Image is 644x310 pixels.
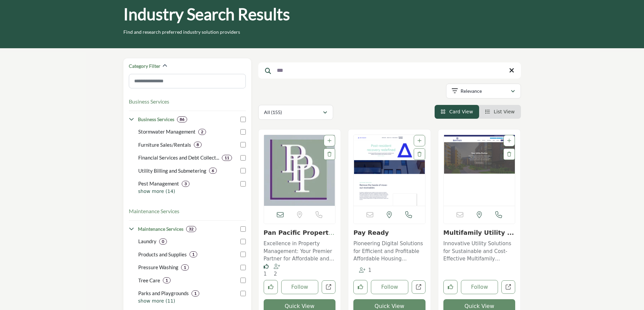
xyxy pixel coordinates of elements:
button: Follow [371,280,408,294]
input: Select Maintenance Services checkbox [240,226,246,232]
div: 1 Results For Parks and Playgrounds [192,290,199,297]
div: 86 Results For Business Services [177,116,187,122]
button: All (155) [258,105,333,120]
input: Select Parks and Playgrounds checkbox [240,291,246,296]
input: Search Keyword [258,62,521,79]
p: All (155) [264,109,282,116]
input: Select Financial Services and Debt Collection checkbox [240,155,246,161]
a: View List [485,109,515,114]
p: Innovative Utility Solutions for Sustainable and Cost-Effective Multifamily Housing The company o... [443,240,516,263]
p: Excellence in Property Management: Your Premier Partner for Affordable and Market-Rate Housing So... [264,240,336,263]
a: Innovative Utility Solutions for Sustainable and Cost-Effective Multifamily Housing The company o... [443,238,516,263]
img: Multifamily Utility Company [444,135,515,206]
p: Financial Services and Debt Collection: Financial management services, including debt recovery so... [138,154,219,162]
p: Relevance [461,88,482,94]
a: Multifamily Utility ... [443,229,514,236]
p: show more (11) [138,298,246,305]
h4: Maintenance Services: Services focused on property upkeep, ensuring safety, cleanliness, and long... [138,226,183,232]
a: Open Listing in new tab [264,135,335,206]
button: Like listing [264,280,278,294]
b: 1 [192,252,195,257]
p: show more (14) [138,188,246,195]
h1: Industry Search Results [123,4,290,25]
p: Laundry [138,237,156,245]
p: Utility Billing and Submetering: Billing and metering systems for utilities in managed properties. [138,167,206,175]
input: Search Category [129,74,246,88]
div: 0 Results For Laundry [159,238,167,245]
li: Card View [435,105,479,119]
p: Pressure Washing: High-pressure washing services for outdoor surfaces. [138,263,178,271]
h3: Pan Pacific Properties [264,229,336,236]
a: Pan Pacific Properti... [264,229,334,244]
a: Add To List [327,138,331,143]
p: Products and Supplies: Supplies and products for property management and maintenance. [138,251,187,258]
div: 3 Results For Pest Management [182,181,189,187]
b: 2 [201,130,203,134]
button: Business Services [129,97,169,106]
div: 8 Results For Furniture Sales/Rentals [194,142,202,148]
h3: Pay Ready [353,229,426,236]
input: Select Furniture Sales/Rentals checkbox [240,142,246,147]
b: 8 [197,142,199,147]
div: 2 Results For Stormwater Management [198,129,206,135]
h4: Business Services: Solutions to enhance operations, streamline processes, and support financial a... [138,116,174,123]
div: 1 Results For Pressure Washing [181,264,189,271]
b: 0 [162,239,164,244]
span: 1 [264,271,267,277]
p: Furniture Sales/Rentals: Sales and rental solutions for furniture in residential or commercial pr... [138,141,191,149]
p: Find and research preferred industry solution providers [123,29,240,35]
i: Like [264,264,269,269]
p: Parks and Playgrounds: Design and maintenance of parks and playgrounds. [138,289,189,297]
img: Pan Pacific Properties [264,135,335,206]
b: 32 [189,227,194,231]
input: Select Tree Care checkbox [240,278,246,283]
a: Open multifamily-utility-company in new tab [501,280,515,294]
a: Add To List [417,138,421,143]
a: Pioneering Digital Solutions for Efficient and Profitable Affordable Housing Management This comp... [353,238,426,263]
div: 11 Results For Financial Services and Debt Collection [222,155,232,161]
a: Excellence in Property Management: Your Premier Partner for Affordable and Market-Rate Housing So... [264,238,336,263]
span: 2 [274,271,277,277]
b: 1 [194,291,197,296]
b: 3 [184,181,187,186]
input: Select Laundry checkbox [240,239,246,244]
input: Select Stormwater Management checkbox [240,129,246,135]
b: 1 [166,278,168,283]
span: List View [494,109,515,114]
b: 86 [180,117,184,122]
a: Pay Ready [353,229,389,236]
li: List View [479,105,521,119]
a: View Card [441,109,473,114]
button: Follow [281,280,319,294]
h3: Maintenance Services [129,207,179,215]
button: Relevance [446,84,521,98]
h2: Category Filter [129,63,160,69]
img: Pay Ready [354,135,425,206]
span: 1 [368,267,372,273]
input: Select Products and Supplies checkbox [240,252,246,257]
div: Followers [274,263,282,278]
input: Select Pest Management checkbox [240,181,246,187]
input: Select Business Services checkbox [240,117,246,122]
div: Followers [359,266,372,274]
a: Open pay-ready in new tab [412,280,426,294]
button: Follow [461,280,498,294]
button: Like listing [353,280,368,294]
input: Select Utility Billing and Submetering checkbox [240,168,246,173]
div: 32 Results For Maintenance Services [186,226,196,232]
a: Open Listing in new tab [444,135,515,206]
button: Like listing [443,280,458,294]
div: 6 Results For Utility Billing and Submetering [209,168,217,174]
b: 6 [212,168,214,173]
b: 1 [184,265,186,270]
p: Tree Care: Professional tree care and maintenance services. [138,277,160,284]
div: 1 Results For Products and Supplies [189,251,197,257]
a: Add To List [507,138,511,143]
div: 1 Results For Tree Care [163,277,171,283]
p: Pioneering Digital Solutions for Efficient and Profitable Affordable Housing Management This comp... [353,240,426,263]
p: Stormwater Management: Management and planning of stormwater systems and compliance. [138,128,196,136]
h3: Multifamily Utility Company [443,229,516,236]
a: Open panpacific in new tab [322,280,335,294]
b: 11 [225,156,229,160]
